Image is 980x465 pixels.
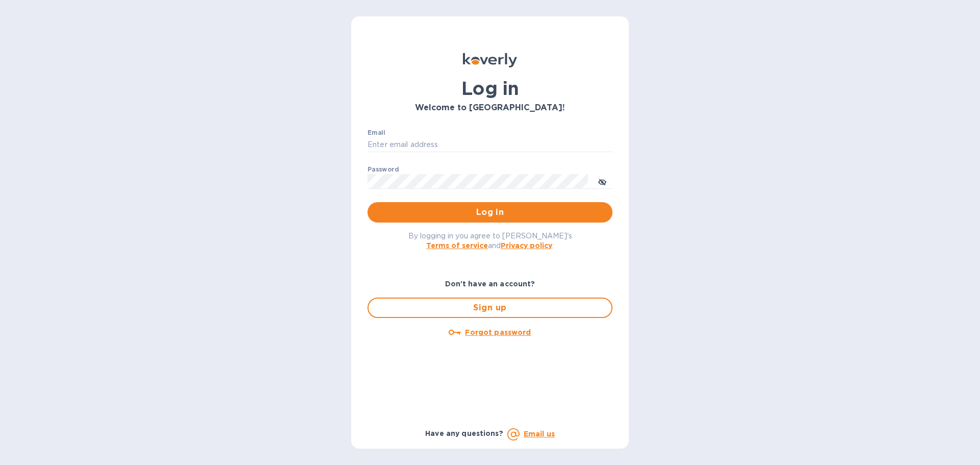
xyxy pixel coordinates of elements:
[425,429,503,437] b: Have any questions?
[377,302,603,314] span: Sign up
[367,130,385,136] label: Email
[367,78,612,99] h1: Log in
[445,280,535,288] b: Don't have an account?
[501,241,552,250] a: Privacy policy
[463,53,517,67] img: Koverly
[367,103,612,113] h3: Welcome to [GEOGRAPHIC_DATA]!
[524,430,555,438] a: Email us
[367,298,612,318] button: Sign up
[592,171,612,191] button: toggle password visibility
[426,241,488,250] a: Terms of service
[465,328,531,336] u: Forgot password
[376,206,604,218] span: Log in
[367,166,399,173] label: Password
[367,137,612,153] input: Enter email address
[408,232,572,250] span: By logging in you agree to [PERSON_NAME]'s and .
[367,202,612,223] button: Log in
